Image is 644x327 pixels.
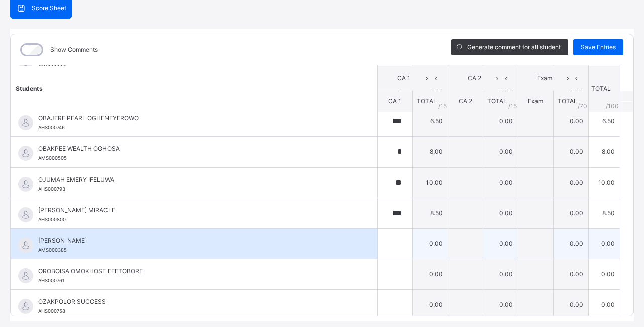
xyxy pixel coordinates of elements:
td: 0.00 [553,198,588,228]
span: AMS000505 [38,155,67,161]
td: 8.50 [588,198,620,228]
span: / 15 [508,101,517,110]
span: Exam [526,74,564,83]
span: AHS000758 [38,308,65,314]
td: 0.00 [412,228,448,259]
span: / 15 [438,101,447,110]
td: 6.50 [412,106,448,136]
td: 0.00 [412,259,448,289]
td: 0.00 [483,259,518,289]
span: Save Entries [581,43,616,52]
span: CA 1 [388,97,401,105]
span: /100 [606,101,619,110]
th: TOTAL [588,65,620,112]
span: / 70 [578,101,587,110]
td: 0.00 [483,106,518,136]
td: 0.00 [553,259,588,289]
span: Score Sheet [32,4,66,13]
img: default.svg [18,299,33,314]
td: 0.00 [588,228,620,259]
span: OZAKPOLOR SUCCESS [38,297,355,306]
td: 0.00 [483,198,518,228]
td: 8.50 [412,198,448,228]
td: 10.00 [588,167,620,198]
td: 0.00 [483,289,518,320]
img: default.svg [18,115,33,130]
img: default.svg [18,268,33,283]
td: 0.00 [553,289,588,320]
span: OJUMAH EMERY IFELUWA [38,175,355,184]
img: default.svg [18,146,33,161]
td: 0.00 [553,136,588,167]
td: 0.00 [412,289,448,320]
span: Students [16,84,43,92]
span: TOTAL [487,97,507,105]
label: Show Comments [50,45,98,54]
td: 0.00 [483,228,518,259]
span: TOTAL [558,97,577,105]
td: 0.00 [483,136,518,167]
span: CA 2 [459,97,472,105]
span: OROBOISA OMOKHOSE EFETOBORE [38,267,355,276]
span: AHS000746 [38,125,65,130]
span: AHS000800 [38,217,66,222]
span: OBAJERE PEARL OGHENEYEROWO [38,114,355,123]
span: TOTAL [417,97,437,105]
span: Exam [528,97,543,105]
td: 10.00 [412,167,448,198]
img: default.svg [18,238,33,253]
td: 8.00 [412,136,448,167]
span: AHS000761 [38,278,64,283]
span: [PERSON_NAME] MIRACLE [38,206,355,215]
td: 6.50 [588,106,620,136]
span: AHS000793 [38,186,65,192]
td: 0.00 [588,289,620,320]
img: default.svg [18,207,33,222]
td: 8.00 [588,136,620,167]
td: 0.00 [553,228,588,259]
span: CA 2 [456,74,493,83]
td: 0.00 [553,106,588,136]
span: CA 1 [385,74,423,83]
span: [PERSON_NAME] [38,236,355,245]
td: 0.00 [483,167,518,198]
img: default.svg [18,177,33,192]
span: Generate comment for all student [467,43,561,52]
span: OBAKPEE WEALTH OGHOSA [38,144,355,153]
td: 0.00 [588,259,620,289]
span: AMS000385 [38,247,67,253]
td: 0.00 [553,167,588,198]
